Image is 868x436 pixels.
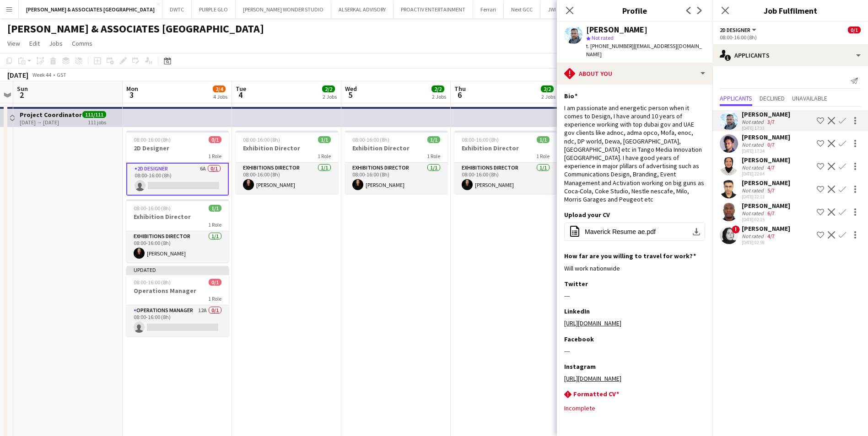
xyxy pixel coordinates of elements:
[742,224,790,233] div: [PERSON_NAME]
[126,305,229,336] app-card-role: Operations Manager12A0/108:00-16:00 (8h)
[29,39,40,48] span: Edit
[431,85,444,92] span: 2/2
[742,187,766,194] div: Not rated
[564,292,705,300] div: ---
[462,136,499,143] span: 08:00-16:00 (8h)
[192,0,236,18] button: PURPLE GLO
[134,136,171,143] span: 08:00-16:00 (8h)
[345,85,357,93] span: Wed
[208,153,221,160] span: 1 Role
[586,26,647,34] div: [PERSON_NAME]
[742,179,790,187] div: [PERSON_NAME]
[209,279,221,286] span: 0/1
[720,95,752,101] span: Applicants
[742,148,790,154] div: [DATE] 17:34
[573,390,619,398] h3: Formatted CV
[20,119,82,126] div: [DATE] → [DATE]
[208,295,221,302] span: 1 Role
[236,0,331,18] button: [PERSON_NAME] WONDER STUDIO
[49,39,63,48] span: Jobs
[236,163,338,194] app-card-role: Exhibitions Director1/108:00-16:00 (8h)[PERSON_NAME]
[427,153,440,160] span: 1 Role
[541,93,555,100] div: 2 Jobs
[126,163,229,196] app-card-role: 2D Designer6A0/108:00-16:00 (8h)
[564,347,705,355] div: ---
[767,187,775,194] app-skills-label: 5/7
[742,156,790,164] div: [PERSON_NAME]
[236,85,246,93] span: Tue
[742,164,766,171] div: Not rated
[564,264,705,272] div: Will work nationwide
[742,133,790,141] div: [PERSON_NAME]
[564,362,596,371] h3: Instagram
[72,39,92,48] span: Comms
[536,153,550,160] span: 1 Role
[234,90,246,100] span: 4
[68,37,96,49] a: Comms
[564,404,705,412] div: Incomplete
[564,319,621,327] a: [URL][DOMAIN_NAME]
[126,231,229,262] app-card-role: Exhibitions Director1/108:00-16:00 (8h)[PERSON_NAME]
[344,90,357,100] span: 5
[236,144,338,152] h3: Exhibition Director
[564,104,705,203] div: I am passionate and energetic person when it comes to Design, I have around 10 years of experienc...
[134,279,171,286] span: 08:00-16:00 (8h)
[208,221,221,228] span: 1 Role
[17,85,28,93] span: Sun
[57,71,66,78] div: GST
[209,205,221,212] span: 1/1
[586,43,702,58] span: | [EMAIL_ADDRESS][DOMAIN_NAME]
[126,199,229,262] app-job-card: 08:00-16:00 (8h)1/1Exhibition Director1 RoleExhibitions Director1/108:00-16:00 (8h)[PERSON_NAME]
[742,233,766,239] div: Not rated
[848,27,861,33] span: 0/1
[767,233,775,239] app-skills-label: 4/7
[243,136,280,143] span: 08:00-16:00 (8h)
[126,266,229,336] div: Updated08:00-16:00 (8h)0/1Operations Manager1 RoleOperations Manager12A0/108:00-16:00 (8h)
[712,44,868,66] div: Applicants
[557,63,712,85] div: About you
[592,34,614,41] span: Not rated
[322,85,335,92] span: 2/2
[742,210,766,217] div: Not rated
[345,163,447,194] app-card-role: Exhibitions Director1/108:00-16:00 (8h)[PERSON_NAME]
[767,141,775,148] app-skills-label: 0/7
[427,136,440,143] span: 1/1
[720,27,750,33] span: 2D Designer
[323,93,337,100] div: 2 Jobs
[20,111,82,119] h3: Project Coordinator
[126,85,138,93] span: Mon
[352,136,389,143] span: 08:00-16:00 (8h)
[213,93,227,100] div: 4 Jobs
[767,164,775,171] app-skills-label: 4/7
[760,95,785,101] span: Declined
[767,118,775,125] app-skills-label: 3/7
[318,136,331,143] span: 1/1
[454,131,557,194] app-job-card: 08:00-16:00 (8h)1/1Exhibition Director1 RoleExhibitions Director1/108:00-16:00 (8h)[PERSON_NAME]
[126,266,229,273] div: Updated
[767,210,775,217] app-skills-label: 6/7
[732,225,740,234] span: !
[236,131,338,194] div: 08:00-16:00 (8h)1/1Exhibition Director1 RoleExhibitions Director1/108:00-16:00 (8h)[PERSON_NAME]
[432,93,446,100] div: 2 Jobs
[126,287,229,295] h3: Operations Manager
[720,27,758,33] button: 2D Designer
[742,110,790,118] div: [PERSON_NAME]
[19,0,162,18] button: [PERSON_NAME] & ASSOCIATES [GEOGRAPHIC_DATA]
[45,37,66,49] a: Jobs
[742,118,766,125] div: Not rated
[720,34,861,41] div: 08:00-16:00 (8h)
[16,90,28,100] span: 2
[742,217,790,223] div: [DATE] 02:15
[26,37,43,49] a: Edit
[134,205,171,212] span: 08:00-16:00 (8h)
[557,5,712,16] h3: Profile
[454,163,557,194] app-card-role: Exhibitions Director1/108:00-16:00 (8h)[PERSON_NAME]
[318,153,331,160] span: 1 Role
[126,131,229,196] app-job-card: 08:00-16:00 (8h)0/12D Designer1 Role2D Designer6A0/108:00-16:00 (8h)
[4,37,24,49] a: View
[537,136,550,143] span: 1/1
[331,0,394,18] button: ALSERKAL ADVISORY
[345,131,447,194] app-job-card: 08:00-16:00 (8h)1/1Exhibition Director1 RoleExhibitions Director1/108:00-16:00 (8h)[PERSON_NAME]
